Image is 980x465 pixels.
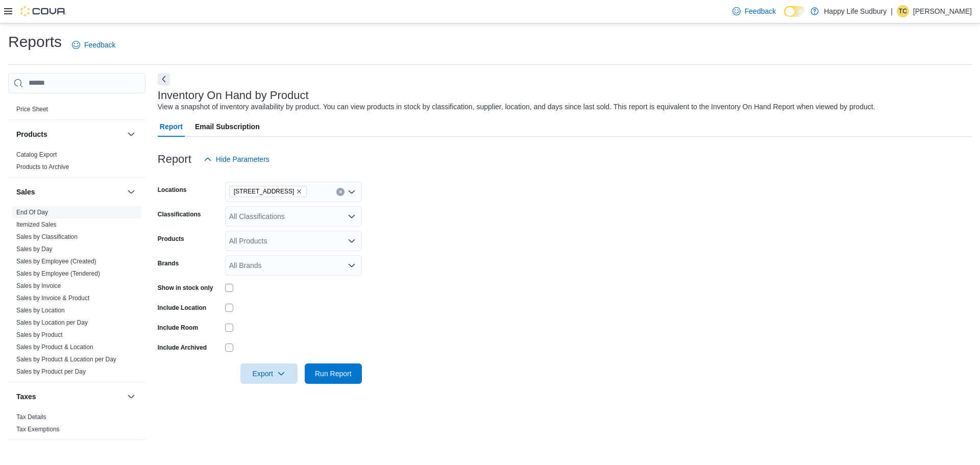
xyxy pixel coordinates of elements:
h3: Sales [16,187,35,197]
a: Sales by Location [16,307,65,314]
span: [STREET_ADDRESS] [234,186,295,197]
div: View a snapshot of inventory availability by product. You can view products in stock by classific... [158,102,875,112]
button: Open list of options [348,188,356,196]
a: Sales by Day [16,246,53,253]
button: Products [16,129,123,139]
a: Products to Archive [16,163,69,170]
label: Classifications [158,210,201,218]
img: Cova [20,6,66,16]
div: Sales [8,206,145,382]
span: Feedback [745,6,776,16]
label: Include Location [158,304,206,312]
label: Include Archived [158,344,207,352]
span: Sales by Product & Location per Day [16,355,116,363]
a: Sales by Invoice & Product [16,295,89,302]
h3: Report [158,153,191,165]
p: | [891,5,893,17]
a: Tax Exemptions [16,426,60,433]
span: Feedback [84,40,115,50]
button: Products [125,128,137,140]
button: Clear input [336,188,345,196]
span: Sales by Product per Day [16,368,86,376]
button: Open list of options [348,261,356,270]
p: Happy Life Sudbury [824,5,887,17]
a: Sales by Invoice [16,282,61,289]
span: Sales by Employee (Created) [16,257,96,265]
span: Export [247,363,291,384]
button: Remove 3045 Old Highway 69 Unit 2 from selection in this group [296,188,302,194]
h3: Products [16,129,47,139]
span: Sales by Day [16,245,53,253]
h3: Inventory On Hand by Product [158,89,309,102]
span: Sales by Invoice & Product [16,294,89,302]
span: TC [899,5,907,17]
button: Sales [16,187,123,197]
span: Tax Details [16,413,46,421]
a: Sales by Location per Day [16,319,88,326]
div: Products [8,149,145,177]
button: Export [240,363,298,384]
span: Sales by Product [16,331,63,339]
label: Locations [158,186,187,194]
div: Tanner Chretien [897,5,909,17]
p: [PERSON_NAME] [913,5,972,17]
button: Pricing [125,83,137,95]
span: End Of Day [16,208,48,216]
a: Tax Details [16,413,46,421]
button: Taxes [125,390,137,403]
a: End Of Day [16,209,48,216]
a: Itemized Sales [16,221,57,228]
button: Taxes [16,391,123,402]
a: Price Sheet [16,106,48,113]
span: Run Report [315,369,352,379]
button: Run Report [305,363,362,384]
a: Sales by Product & Location per Day [16,356,116,363]
a: Catalog Export [16,151,57,158]
a: Sales by Employee (Tendered) [16,270,100,277]
a: Feedback [728,1,780,21]
span: Email Subscription [195,116,260,137]
a: Sales by Classification [16,233,78,240]
h3: Taxes [16,391,36,402]
span: Sales by Location per Day [16,319,88,327]
input: Dark Mode [784,6,805,17]
span: Products to Archive [16,163,69,171]
span: Report [160,116,183,137]
button: Next [158,73,170,85]
label: Show in stock only [158,284,213,292]
a: Feedback [68,35,119,55]
button: Hide Parameters [200,149,274,169]
a: Sales by Product & Location [16,344,93,351]
h1: Reports [8,32,62,52]
div: Pricing [8,103,145,119]
button: Open list of options [348,212,356,221]
div: Taxes [8,411,145,439]
button: Open list of options [348,237,356,245]
label: Brands [158,259,179,267]
span: 3045 Old Highway 69 Unit 2 [229,186,307,197]
label: Products [158,235,184,243]
span: Hide Parameters [216,154,269,164]
a: Sales by Product per Day [16,368,86,375]
label: Include Room [158,324,198,332]
a: Sales by Product [16,331,63,338]
span: Sales by Invoice [16,282,61,290]
a: Sales by Employee (Created) [16,258,96,265]
button: Sales [125,186,137,198]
